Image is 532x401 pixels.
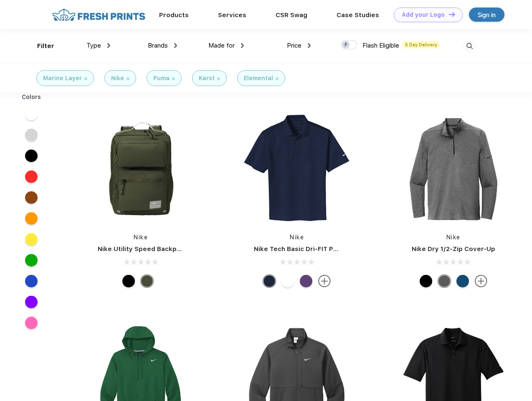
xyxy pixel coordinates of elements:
div: Gym Blue [456,275,469,287]
img: dropdown.png [241,43,244,48]
div: White [281,275,294,287]
div: Black [420,275,432,287]
div: Black [122,275,135,287]
div: Filter [37,41,54,51]
a: Nike Utility Speed Backpack [98,245,188,253]
img: filter_cancel.svg [127,77,129,80]
div: Marine Layer [43,74,82,83]
img: more.svg [318,275,331,287]
img: filter_cancel.svg [217,77,220,80]
a: CSR Swag [276,11,307,19]
a: Nike Dry 1/2-Zip Cover-Up [412,245,495,253]
img: filter_cancel.svg [276,77,279,80]
img: filter_cancel.svg [84,77,87,80]
a: Nike [290,234,304,241]
span: Type [86,42,101,49]
a: Nike [446,234,461,241]
div: Puma [153,74,170,83]
span: Brands [148,42,168,49]
a: Nike [134,234,148,241]
img: more.svg [475,275,487,287]
img: desktop_search.svg [463,39,476,53]
img: filter_cancel.svg [172,77,175,80]
img: DT [449,12,455,17]
img: dropdown.png [308,43,311,48]
span: Price [287,42,301,49]
a: Products [159,11,189,19]
a: Nike Tech Basic Dri-FIT Polo [254,245,343,253]
img: fo%20logo%202.webp [50,8,148,22]
div: Midnight Navy [263,275,276,287]
img: dropdown.png [107,43,110,48]
span: 5 Day Delivery [403,41,440,48]
div: Varsity Purple [300,275,312,287]
a: Sign in [469,8,504,22]
div: Black Heather [438,275,451,287]
span: Flash Eligible [362,42,399,49]
div: Karst [199,74,215,83]
div: Sign in [478,10,496,20]
div: Cargo Khaki [141,275,153,287]
div: Nike [111,74,124,83]
img: func=resize&h=266 [85,114,196,225]
span: Made for [208,42,235,49]
img: func=resize&h=266 [398,114,509,225]
a: Services [218,11,246,19]
img: dropdown.png [174,43,177,48]
img: func=resize&h=266 [241,114,352,225]
div: Colors [15,93,48,102]
div: Add your Logo [402,11,445,18]
div: Elemental [244,74,273,83]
